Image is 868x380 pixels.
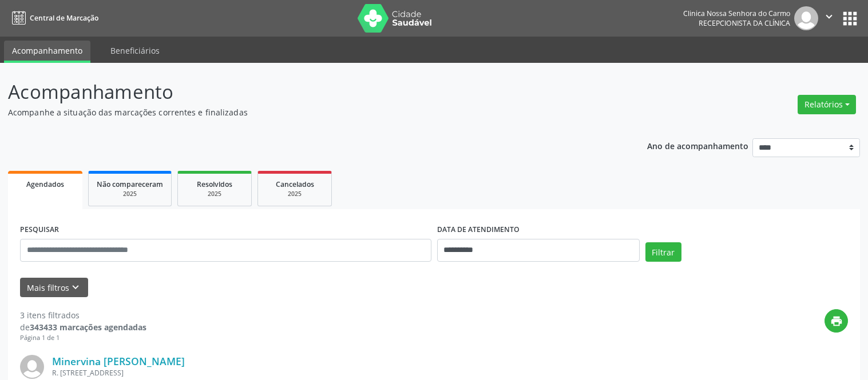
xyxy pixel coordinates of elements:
a: Acompanhamento [4,41,90,63]
button: Mais filtroskeyboard_arrow_down [20,278,88,298]
div: Clinica Nossa Senhora do Carmo [683,9,790,18]
a: Minervina [PERSON_NAME] [52,355,185,367]
div: R. [STREET_ADDRESS] [52,368,676,378]
p: Acompanhe a situação das marcações correntes e finalizadas [8,106,604,118]
p: Acompanhamento [8,78,604,106]
div: de [20,321,146,333]
label: DATA DE ATENDIMENTO [437,221,520,239]
a: Central de Marcação [8,9,98,27]
div: 2025 [186,190,243,198]
strong: 343433 marcações agendadas [30,322,146,333]
i: print [830,315,843,327]
img: img [20,355,44,379]
label: PESQUISAR [20,221,59,239]
span: Cancelados [276,179,314,189]
button: apps [840,9,860,29]
div: 3 itens filtrados [20,309,146,321]
button:  [818,6,840,30]
span: Agendados [26,179,64,189]
p: Ano de acompanhamento [647,138,748,153]
div: 2025 [266,190,323,198]
span: Resolvidos [197,179,232,189]
span: Central de Marcação [30,13,98,23]
button: print [825,309,848,333]
span: Recepcionista da clínica [699,18,790,28]
img: img [794,6,818,30]
span: Não compareceram [97,179,163,189]
button: Filtrar [645,242,681,262]
div: 2025 [97,190,163,198]
button: Relatórios [798,95,856,114]
i:  [823,10,835,23]
i: keyboard_arrow_down [69,281,82,294]
a: Beneficiários [102,41,168,61]
div: Página 1 de 1 [20,333,146,343]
